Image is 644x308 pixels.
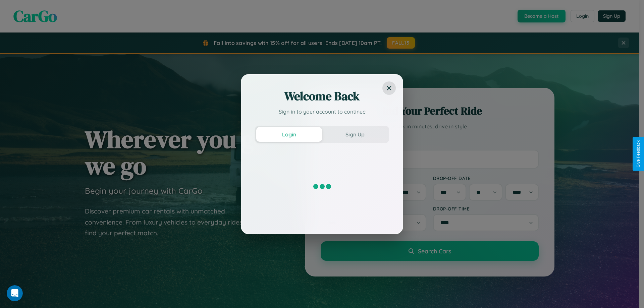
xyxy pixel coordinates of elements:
button: Sign Up [322,127,388,142]
div: Give Feedback [636,140,641,168]
p: Sign in to your account to continue [255,108,389,116]
h2: Welcome Back [255,88,389,104]
iframe: Intercom live chat [7,285,23,301]
button: Login [256,127,322,142]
